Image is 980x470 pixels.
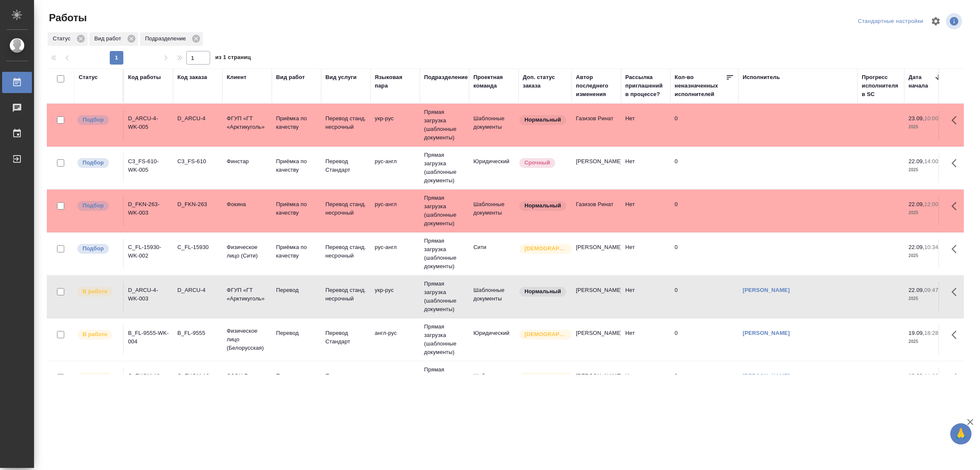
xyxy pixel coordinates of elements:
p: Приёмка по качеству [276,157,317,174]
div: D_FKN-263 [177,200,218,209]
td: D_FKN-263-WK-003 [124,196,173,226]
span: из 1 страниц [215,52,251,65]
div: D_ARCU-4 [177,114,218,123]
td: Нет [621,325,670,354]
p: ФГУП «ГТ «Арктикуголь» [227,286,268,303]
td: [PERSON_NAME] [572,282,621,311]
td: Нет [621,196,670,226]
td: Прямая загрузка (шаблонные документы) [420,190,469,232]
p: Подбор [83,159,104,167]
div: Проектная команда [473,73,514,90]
div: Можно подбирать исполнителей [77,243,119,255]
p: Перевод [276,286,317,294]
p: Вид работ [94,34,124,43]
td: рус-англ [370,153,420,183]
p: Физическое лицо (Белорусская) [227,327,268,352]
p: Перевод Стандарт [325,157,366,174]
p: 22.09, [909,244,924,250]
td: [PERSON_NAME] [572,239,621,269]
p: [DEMOGRAPHIC_DATA] [524,244,567,253]
td: Газизов Ринат [572,196,621,226]
button: Здесь прячутся важные кнопки [946,282,967,302]
p: В работе [83,373,107,382]
p: Подразделение [145,34,189,43]
p: 2025 [909,252,943,260]
p: Перевод станд. несрочный [325,200,366,217]
td: D_ARCU-4-WK-005 [124,110,173,140]
p: Перевод Стандарт [325,329,366,346]
div: Рассылка приглашений в процессе? [625,73,666,99]
div: Автор последнего изменения [576,73,617,99]
div: Подразделение [424,73,468,82]
td: C_FL-15930-WK-002 [124,239,173,269]
p: Приёмка по качеству [276,114,317,131]
p: 12:00 [924,201,938,207]
td: Прямая загрузка (шаблонные документы) [420,361,469,404]
span: 🙏 [954,425,968,443]
div: B_FL-9555 [177,329,218,337]
td: [PERSON_NAME] [572,368,621,397]
p: 2025 [909,209,943,217]
div: Дата начала [909,73,934,90]
p: Статус [53,34,74,43]
td: рус-англ [370,196,420,226]
div: Вид работ [89,32,138,46]
p: 23.09, [909,115,924,122]
p: Перевод [276,372,317,380]
div: C_EKOM-18 [177,372,218,380]
p: В работе [83,330,107,339]
p: Перевод [276,329,317,337]
td: D_ARCU-4-WK-003 [124,282,173,311]
td: [PERSON_NAME] [572,325,621,354]
p: [DEMOGRAPHIC_DATA] [524,330,567,339]
td: 0 [670,239,738,269]
div: C_FL-15930 [177,243,218,252]
td: англ-рус [370,325,420,354]
p: 2025 [909,294,943,303]
td: 0 [670,282,738,311]
td: Юридический [469,325,518,354]
div: Подразделение [140,32,203,46]
td: Прямая загрузка (шаблонные документы) [420,232,469,275]
div: Вид услуги [325,73,357,82]
td: Нет [621,153,670,183]
p: 19.09, [909,330,924,336]
td: 0 [670,368,738,397]
button: Здесь прячутся важные кнопки [946,239,967,259]
button: 🙏 [950,423,971,445]
p: Нормальный [524,201,561,210]
p: Приёмка по качеству [276,243,317,260]
p: 14:00 [924,158,938,164]
td: Прямая загрузка (шаблонные документы) [420,147,469,189]
p: В работе [83,287,107,296]
p: 2025 [909,337,943,346]
td: рус-англ [370,239,420,269]
p: ФГУП «ГТ «Арктикуголь» [227,114,268,131]
div: Кол-во неназначенных исполнителей [675,73,726,99]
div: Исполнитель [743,73,780,82]
div: D_ARCU-4 [177,286,218,294]
p: Финстар [227,157,268,166]
td: B_FL-9555-WK-004 [124,325,173,354]
p: Срочный [524,159,550,167]
td: Сити [469,239,518,269]
button: Здесь прячутся важные кнопки [946,325,967,345]
p: Перевод станд. несрочный [325,114,366,131]
td: Шаблонные документы [469,196,518,226]
div: Исполнитель выполняет работу [77,372,119,383]
p: 14:29 [924,373,938,379]
td: 0 [670,196,738,226]
p: 2025 [909,123,943,131]
div: Клиент [227,73,246,82]
div: Доп. статус заказа [523,73,567,90]
div: C3_FS-610 [177,157,218,166]
td: англ-рус [370,368,420,397]
td: Шаблонные документы [469,282,518,311]
div: Код работы [128,73,161,82]
span: Настроить таблицу [926,11,946,31]
td: C3_FS-610-WK-005 [124,153,173,183]
p: [DEMOGRAPHIC_DATA] [524,373,567,382]
td: укр-рус [370,110,420,140]
div: Можно подбирать исполнителей [77,200,119,212]
div: Можно подбирать исполнителей [77,114,119,126]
